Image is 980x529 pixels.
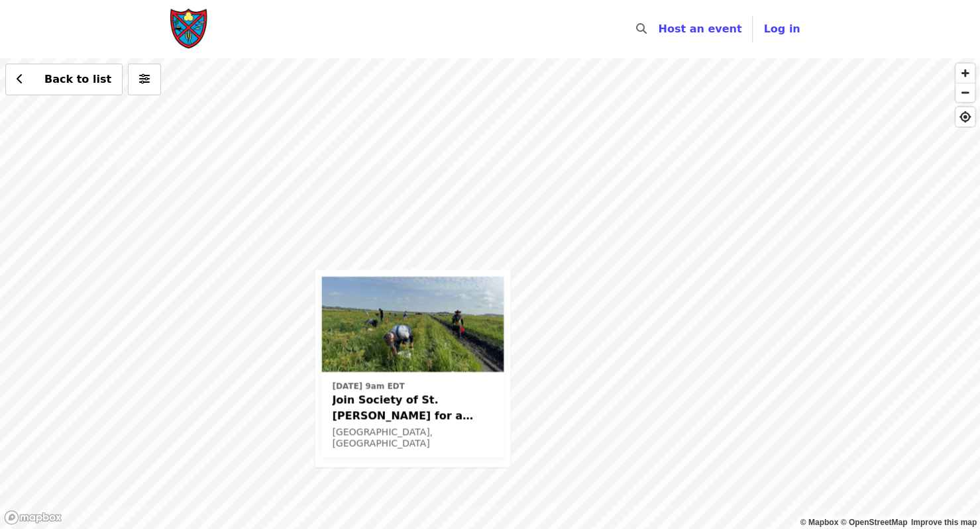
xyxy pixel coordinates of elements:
[800,518,839,527] a: Mapbox
[332,427,493,450] div: [GEOGRAPHIC_DATA], [GEOGRAPHIC_DATA]
[17,73,23,85] i: chevron-left icon
[332,381,404,393] time: [DATE] 9am EDT
[763,23,800,35] span: Log in
[753,16,810,42] button: Log in
[654,13,665,45] input: Search
[332,393,493,424] span: Join Society of St. [PERSON_NAME] for a Glean in Mt. [PERSON_NAME] , [GEOGRAPHIC_DATA]✨
[955,107,975,126] button: Find My Location
[321,277,504,372] img: Join Society of St. Andrew for a Glean in Mt. Dora , FL✨ organized by Society of St. Andrew
[658,23,741,35] a: Host an event
[635,23,646,35] i: search icon
[128,64,161,95] button: More filters (0 selected)
[4,510,62,525] a: Mapbox logo
[139,73,150,85] i: sliders-h icon
[5,64,123,95] button: Back to list
[955,64,975,83] button: Zoom In
[44,73,111,85] span: Back to list
[840,518,907,527] a: OpenStreetMap
[911,518,977,527] a: Map feedback
[321,277,504,457] a: See details for "Join Society of St. Andrew for a Glean in Mt. Dora , FL✨"
[955,83,975,102] button: Zoom Out
[170,8,209,50] img: Society of St. Andrew - Home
